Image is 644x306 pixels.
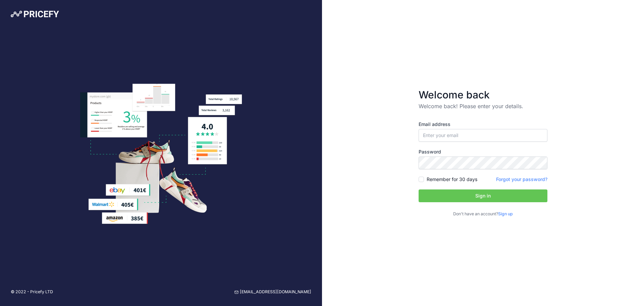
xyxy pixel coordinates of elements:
[419,189,547,202] button: Sign in
[11,289,53,295] p: © 2022 - Pricefy LTD
[427,176,477,183] label: Remember for 30 days
[419,148,547,155] label: Password
[498,211,513,216] a: Sign up
[11,11,59,17] img: Pricefy
[419,89,547,101] h3: Welcome back
[419,102,547,110] p: Welcome back! Please enter your details.
[419,129,547,142] input: Enter your email
[496,176,547,182] a: Forgot your password?
[419,211,547,217] p: Don't have an account?
[234,289,311,295] a: [EMAIL_ADDRESS][DOMAIN_NAME]
[419,121,547,128] label: Email address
